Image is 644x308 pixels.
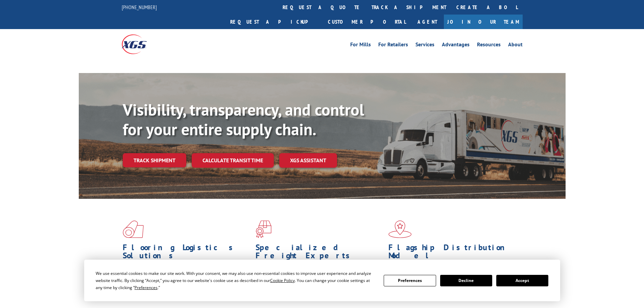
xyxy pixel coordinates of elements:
[256,220,271,238] img: xgs-icon-focused-on-flooring-red
[123,243,251,263] h1: Flooring Logistics Solutions
[279,153,337,168] a: XGS ASSISTANT
[440,275,492,286] button: Decline
[122,4,157,10] a: [PHONE_NUMBER]
[496,275,548,286] button: Accept
[442,42,470,49] a: Advantages
[123,153,186,167] a: Track shipment
[477,42,501,49] a: Resources
[388,243,516,263] h1: Flagship Distribution Model
[378,42,408,49] a: For Retailers
[192,153,274,168] a: Calculate transit time
[270,278,295,283] span: Cookie Policy
[415,42,434,49] a: Services
[388,220,412,238] img: xgs-icon-flagship-distribution-model-red
[444,15,523,29] a: Join Our Team
[96,270,376,291] div: We use essential cookies to make our site work. With your consent, we may also use non-essential ...
[135,285,158,290] span: Preferences
[384,275,436,286] button: Preferences
[225,15,323,29] a: Request a pickup
[123,220,144,238] img: xgs-icon-total-supply-chain-intelligence-red
[256,243,383,263] h1: Specialized Freight Experts
[411,15,444,29] a: Agent
[350,42,371,49] a: For Mills
[123,99,364,140] b: Visibility, transparency, and control for your entire supply chain.
[508,42,523,49] a: About
[84,260,560,301] div: Cookie Consent Prompt
[323,15,411,29] a: Customer Portal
